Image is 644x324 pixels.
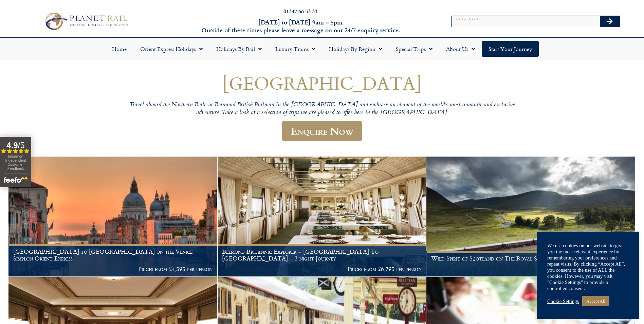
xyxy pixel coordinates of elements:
p: Travel aboard the Northern Belle or Belmond British Pullman in the [GEOGRAPHIC_DATA] and embrace ... [118,101,526,117]
a: Home [105,41,133,57]
a: Cookie Settings [547,298,579,304]
nav: Menu [3,41,641,57]
a: Belmond Britannic Explorer – [GEOGRAPHIC_DATA] To [GEOGRAPHIC_DATA] – 3 night Journey Prices from... [218,157,427,277]
a: Wild Spirit of Scotland on The Royal Scotsman - 4 nights Stay Prices from £8,195 per person [426,157,636,277]
h1: [GEOGRAPHIC_DATA] [118,73,526,93]
p: Prices from £8,195 per person [431,266,631,272]
h1: Wild Spirit of Scotland on The Royal Scotsman - 4 nights Stay [431,255,631,262]
a: Holidays by Rail [209,41,269,57]
a: Enquire Now [282,121,362,141]
a: Holidays by Region [322,41,389,57]
p: Prices from £6,795 per person [222,266,422,272]
a: Luxury Trains [269,41,322,57]
div: We use cookies on our website to give you the most relevant experience by remembering your prefer... [547,242,629,291]
a: Orient Express Holidays [133,41,209,57]
a: Accept All [582,296,609,306]
a: [GEOGRAPHIC_DATA] to [GEOGRAPHIC_DATA] on the Venice Simplon Orient Express Prices from £4,595 pe... [8,157,218,277]
h1: Belmond Britannic Explorer – [GEOGRAPHIC_DATA] To [GEOGRAPHIC_DATA] – 3 night Journey [222,248,422,262]
a: Start your Journey [482,41,539,57]
h6: [DATE] to [DATE] 9am – 5pm Outside of these times please leave a message on our 24/7 enquiry serv... [173,18,428,34]
img: Planet Rail Train Holidays Logo [41,11,130,32]
a: About Us [439,41,482,57]
h1: [GEOGRAPHIC_DATA] to [GEOGRAPHIC_DATA] on the Venice Simplon Orient Express [13,248,213,262]
img: Orient Express Special Venice compressed [8,157,217,276]
a: 01347 66 53 33 [283,7,317,15]
button: Search [600,16,620,27]
p: Prices from £4,595 per person [13,266,213,272]
a: Special Trips [389,41,439,57]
